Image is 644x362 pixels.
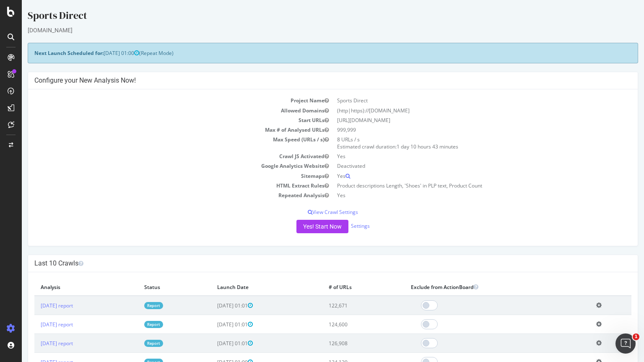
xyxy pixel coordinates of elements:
[6,8,616,26] div: Sports Direct
[19,321,51,328] a: [DATE] report
[13,135,311,151] td: Max Speed (URLs / s)
[301,334,383,353] td: 126,908
[189,279,301,296] th: Launch Date
[195,302,231,309] span: [DATE] 01:01
[122,340,141,347] a: Report
[116,279,189,296] th: Status
[13,190,311,200] td: Repeated Analysis
[275,220,327,233] button: Yes! Start Now
[301,279,383,296] th: # of URLs
[311,161,610,171] td: Deactivated
[13,259,610,268] h4: Last 10 Crawls
[311,190,610,200] td: Yes
[13,279,116,296] th: Analysis
[311,171,610,181] td: Yes
[13,76,610,85] h4: Configure your New Analysis Now!
[311,115,610,125] td: [URL][DOMAIN_NAME]
[301,315,383,334] td: 124,600
[6,43,616,63] div: (Repeat Mode)
[301,296,383,315] td: 122,671
[13,125,311,135] td: Max # of Analysed URLs
[122,321,141,328] a: Report
[615,333,636,354] iframe: Intercom live chat
[329,222,348,229] a: Settings
[311,125,610,135] td: 999,999
[13,181,311,190] td: HTML Extract Rules
[311,96,610,105] td: Sports Direct
[375,143,436,150] span: 1 day 10 hours 43 minutes
[19,302,51,309] a: [DATE] report
[13,151,311,161] td: Crawl JS Activated
[633,333,639,340] span: 1
[122,302,141,309] a: Report
[13,49,82,57] strong: Next Launch Scheduled for:
[13,171,311,181] td: Sitemaps
[195,321,231,328] span: [DATE] 01:01
[19,340,51,347] a: [DATE] report
[195,340,231,347] span: [DATE] 01:01
[82,49,117,57] span: [DATE] 01:00
[13,115,311,125] td: Start URLs
[13,208,610,216] p: View Crawl Settings
[13,106,311,115] td: Allowed Domains
[13,96,311,105] td: Project Name
[311,135,610,151] td: 8 URLs / s Estimated crawl duration:
[311,181,610,190] td: Product descriptions Length, 'Shoes' in PLP text, Product Count
[383,279,568,296] th: Exclude from ActionBoard
[311,151,610,161] td: Yes
[311,106,610,115] td: (http|https)://[DOMAIN_NAME]
[6,26,616,34] div: [DOMAIN_NAME]
[13,161,311,171] td: Google Analytics Website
